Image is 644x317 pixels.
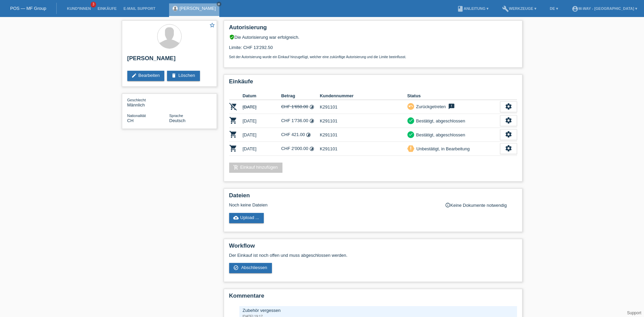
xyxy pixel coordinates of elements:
td: [DATE] [243,100,281,114]
a: editBearbeiten [127,71,165,81]
div: Zurückgetreten [414,103,446,110]
a: account_circlem-way - [GEOGRAPHIC_DATA] ▾ [568,6,641,11]
span: Nationalität [127,114,146,118]
i: 36 Raten [309,146,314,151]
div: Bestätigt, abgeschlossen [414,131,465,138]
h2: Autorisierung [229,24,517,34]
p: Seit der Autorisierung wurde ein Einkauf hinzugefügt, welcher eine zukünftige Autorisierung und d... [229,55,517,59]
td: K291101 [320,114,407,128]
div: Männlich [127,97,169,107]
i: cloud_upload [233,215,239,220]
i: POSP00019153 [229,116,237,124]
p: Der Einkauf ist noch offen und muss abgeschlossen werden. [229,253,517,258]
i: POSP00019155 [229,130,237,138]
a: Kund*innen [63,6,94,11]
i: check [408,132,413,137]
i: settings [505,131,512,138]
i: verified_user [229,34,235,40]
i: build [502,5,509,12]
a: Support [627,311,641,315]
i: 24 Raten [306,132,311,137]
div: Noch keine Dateien [229,202,437,207]
th: Kundennummer [320,92,407,100]
div: Keine Dokumente notwendig [445,202,517,208]
th: Status [407,92,500,100]
i: settings [505,103,512,110]
a: close [217,2,221,6]
a: [PERSON_NAME] [180,6,216,11]
h2: [PERSON_NAME] [127,55,211,65]
div: Unbestätigt, in Bearbeitung [415,145,470,152]
i: info_outline [445,202,450,208]
a: star_border [209,22,215,29]
span: 3 [91,2,96,7]
h2: Kommentare [229,293,517,303]
td: CHF 2'000.00 [281,142,320,156]
a: add_shopping_cartEinkauf hinzufügen [229,163,283,173]
a: deleteLöschen [167,71,200,81]
i: POSP00026640 [229,144,237,152]
td: CHF 421.00 [281,128,320,142]
span: Geschlecht [127,98,146,102]
span: Deutsch [169,118,186,123]
i: account_circle [572,5,578,12]
i: 24 Raten [309,104,314,110]
i: check_circle_outline [233,265,239,270]
a: POS — MF Group [10,6,46,11]
div: Die Autorisierung war erfolgreich. [229,34,517,40]
i: undo [408,104,413,109]
td: [DATE] [243,114,281,128]
td: CHF 1'736.00 [281,114,320,128]
a: check_circle_outline Abschliessen [229,263,272,273]
i: 24 Raten [309,118,314,123]
i: star_border [209,22,215,28]
th: Datum [243,92,281,100]
a: cloud_uploadUpload ... [229,213,264,223]
i: delete [171,73,177,78]
div: Zubehör vergessen [243,308,514,313]
i: priority_high [408,146,413,151]
i: feedback [447,103,456,110]
th: Betrag [281,92,320,100]
i: POSP00019152 [229,102,237,111]
td: K291101 [320,142,407,156]
div: Limite: CHF 13'292.50 [229,40,517,59]
td: K291101 [320,128,407,142]
i: add_shopping_cart [233,165,239,170]
a: Einkäufe [94,6,120,11]
span: Abschliessen [241,265,267,270]
h2: Dateien [229,192,517,202]
i: settings [505,117,512,124]
td: [DATE] [243,142,281,156]
i: edit [131,73,137,78]
a: bookAnleitung ▾ [454,6,492,11]
td: [DATE] [243,128,281,142]
h2: Einkäufe [229,78,517,88]
a: buildWerkzeuge ▾ [499,6,540,11]
i: close [217,2,221,6]
i: book [457,5,464,12]
span: Sprache [169,114,183,118]
span: Schweiz [127,118,134,123]
h2: Workflow [229,243,517,253]
i: check [408,118,413,123]
a: DE ▾ [547,6,562,11]
div: Bestätigt, abgeschlossen [414,117,465,124]
td: CHF 1'650.00 [281,100,320,114]
a: E-Mail Support [120,6,159,11]
td: K291101 [320,100,407,114]
i: settings [505,145,512,152]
